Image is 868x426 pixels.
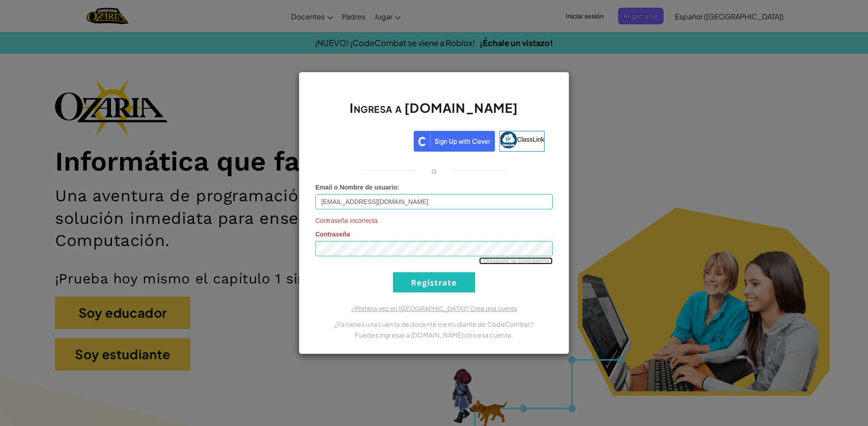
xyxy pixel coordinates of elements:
[393,272,475,292] input: Regístrate
[315,329,553,340] p: Puedes ingresar a [DOMAIN_NAME] con esa cuenta.
[479,257,553,264] a: ¿Olvidaste la contraseña?
[315,319,553,329] p: ¿Ya tienes una cuenta de docente o estudiante de CodeCombat?
[315,231,350,238] span: Contraseña
[500,131,517,148] img: classlink-logo-small.png
[315,183,399,192] label: :
[517,136,545,143] span: ClassLink
[315,216,553,225] span: Contraseña incorrecta
[315,184,397,191] span: Email o Nombre de usuario
[319,130,414,150] iframe: Botón de Acceder con Google
[315,99,553,125] h2: Ingresa a [DOMAIN_NAME]
[351,305,517,312] a: ¿Primera vez en [GEOGRAPHIC_DATA]? Crea una cuenta
[414,131,495,152] img: clever_sso_button@2x.png
[431,165,437,176] p: o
